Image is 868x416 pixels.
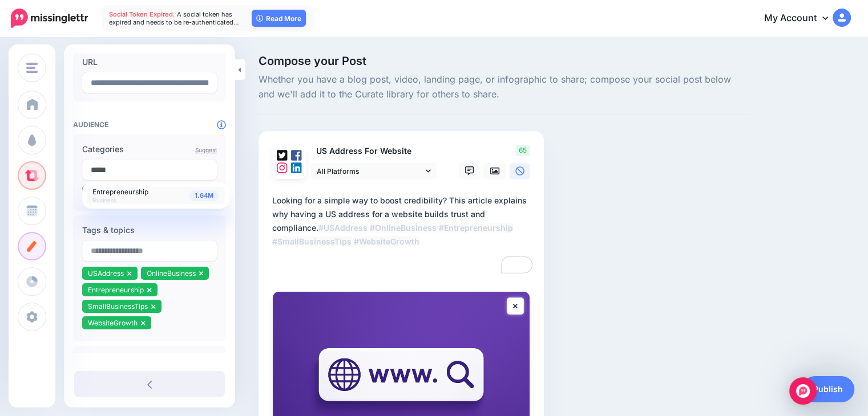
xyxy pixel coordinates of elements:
div: Open Intercom Messenger [789,377,817,405]
h4: Audience [73,120,226,129]
span: USAddress [88,269,124,278]
a: 1.64M Entrepreneurship Business [87,187,225,204]
span: Social Token Expired. [109,10,175,18]
img: Missinglettr [11,9,88,28]
textarea: To enrich screen reader interactions, please activate Accessibility in Grammarly extension settings [272,194,535,276]
p: US Address For Website [311,145,438,158]
span: Entrepreneurship [92,187,148,196]
span: Whether you have a blog post, video, landing page, or infographic to share; compose your social p... [259,72,749,102]
label: Tags & topics [82,223,217,237]
span: OnlineBusiness [147,269,196,278]
span: Entrepreneurship [88,286,144,294]
span: A social token has expired and needs to be re-authenticated… [109,10,239,26]
label: URL [82,55,217,69]
a: Read More [252,10,306,27]
a: All Platforms [311,163,437,180]
a: Publish [802,376,854,402]
span: All Platforms [317,165,423,177]
label: Categories [82,142,217,156]
span: Business [92,197,116,203]
span: 65 [515,145,530,156]
div: Looking for a simple way to boost credibility? This article explains why having a US address for ... [272,194,535,248]
span: Compose your Post [259,55,749,67]
span: WebsiteGrowth [88,319,138,327]
img: menu.png [26,63,38,73]
a: My Account [753,5,851,32]
a: Suggest [195,146,217,153]
span: SmallBusinessTips [88,302,148,311]
span: 1.64M [189,190,219,201]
